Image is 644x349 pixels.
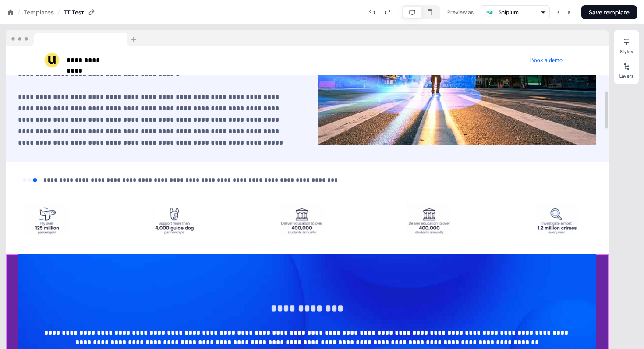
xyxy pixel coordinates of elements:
div: Preview as [447,8,474,17]
div: ImageImageImageImageImage [18,195,586,244]
div: Shipium [499,8,519,17]
div: / [57,7,60,17]
a: Templates [24,8,54,17]
button: Layers [614,60,639,79]
button: Save template [581,5,637,19]
img: Image [18,173,40,188]
img: Browser topbar [6,30,140,46]
button: Book a demo [522,53,570,68]
div: Book a demo [311,53,570,68]
img: Image [25,202,69,237]
img: Image [535,202,579,237]
div: / [18,7,20,17]
img: Image [280,202,324,237]
img: Image [152,202,196,237]
button: Shipium [481,5,550,19]
div: TT Test [64,8,84,17]
img: Image [407,202,451,237]
button: Styles [614,35,639,54]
